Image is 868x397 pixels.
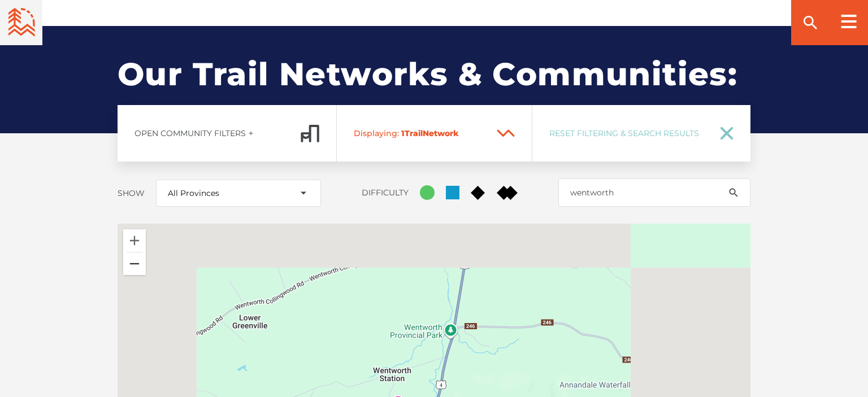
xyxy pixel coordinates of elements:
span: Trail [354,128,487,138]
ion-icon: add [247,129,255,137]
button: search [717,178,750,207]
a: Open Community Filtersadd [118,105,336,162]
label: Difficulty [362,187,409,198]
ion-icon: search [801,14,819,32]
button: Zoom out [123,252,146,275]
input: Search [558,178,750,207]
a: Reset Filtering & Search Results [532,105,750,162]
span: Displaying: [354,128,399,138]
h2: Our Trail Networks & Communities: [118,26,750,133]
span: 1 [401,128,405,138]
span: Reset Filtering & Search Results [549,128,705,138]
button: Zoom in [123,229,146,252]
span: Network [423,128,458,138]
ion-icon: search [728,187,739,198]
span: Open Community Filters [134,128,246,138]
label: Show [118,188,145,198]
